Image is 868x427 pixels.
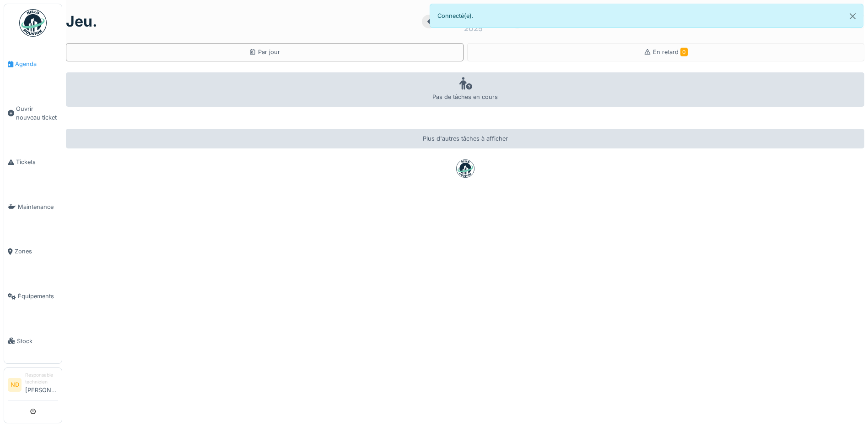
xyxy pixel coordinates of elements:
a: Tickets [4,140,62,185]
a: Zones [4,229,62,274]
span: Ouvrir nouveau ticket [16,104,58,122]
button: Close [842,4,863,28]
a: Équipements [4,274,62,319]
a: Maintenance [4,185,62,230]
h1: jeu. [66,13,97,30]
span: Tickets [16,158,58,166]
div: Connecté(e). [430,4,864,28]
div: Pas de tâches en cours [66,72,864,107]
div: 2025 [464,23,483,34]
img: badge-BVDL4wpA.svg [456,159,474,178]
span: Stock [17,337,58,345]
span: Agenda [15,60,58,68]
li: [PERSON_NAME] [25,372,58,398]
span: Zones [15,247,58,256]
div: Par jour [249,48,280,56]
span: 0 [680,48,688,56]
a: Agenda [4,42,62,87]
li: ND [8,378,22,392]
a: Stock [4,318,62,363]
a: ND Responsable technicien[PERSON_NAME] [8,372,58,400]
span: Maintenance [18,203,58,211]
div: Responsable technicien [25,372,58,386]
span: En retard [653,49,688,55]
a: Ouvrir nouveau ticket [4,87,62,140]
img: Badge_color-CXgf-gQk.svg [19,9,47,37]
span: Équipements [18,292,58,301]
div: Plus d'autres tâches à afficher [66,129,864,148]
